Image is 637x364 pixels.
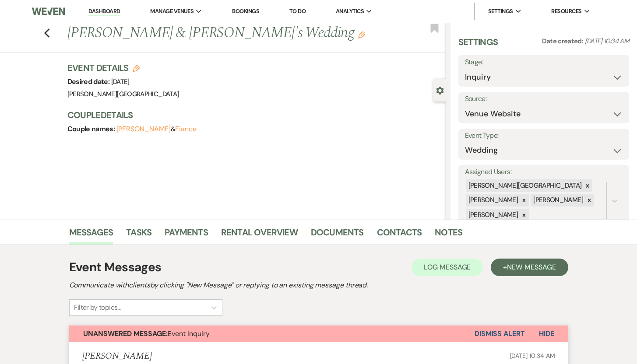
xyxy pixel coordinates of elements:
button: Edit [358,31,365,38]
button: Unanswered Message:Event Inquiry [69,325,475,342]
span: Hide [539,329,554,338]
strong: Unanswered Message: [83,329,168,338]
span: Date created: [542,37,585,45]
div: [PERSON_NAME][GEOGRAPHIC_DATA] [466,179,583,192]
label: Assigned Users: [465,166,623,178]
button: Dismiss Alert [475,325,525,342]
h3: Settings [458,36,498,55]
span: Manage Venues [150,7,194,16]
span: Analytics [336,7,364,16]
span: Desired date: [67,77,111,86]
button: Close lead details [436,86,444,94]
span: [DATE] 10:34 AM [510,352,555,360]
div: [PERSON_NAME] [466,209,520,221]
span: Settings [488,7,513,16]
div: [PERSON_NAME] [466,194,520,206]
label: Source: [465,93,623,105]
button: Fiance [175,126,197,133]
span: Log Message [424,262,471,272]
h2: Communicate with clients by clicking "New Message" or replying to an existing message thread. [69,280,568,290]
a: To Do [289,7,306,15]
a: Notes [435,225,462,245]
label: Stage: [465,56,623,69]
h1: Event Messages [69,258,162,276]
button: [PERSON_NAME] [116,126,171,133]
span: Resources [551,7,581,16]
h5: [PERSON_NAME] [82,351,152,362]
div: [PERSON_NAME] [531,194,584,206]
span: & [116,125,197,133]
span: [DATE] [111,77,130,86]
button: +New Message [491,259,568,276]
a: Documents [311,225,364,245]
h1: [PERSON_NAME] & [PERSON_NAME]'s Wedding [67,23,367,44]
a: Bookings [232,7,259,15]
a: Contacts [377,225,422,245]
label: Event Type: [465,129,623,142]
button: Hide [525,325,568,342]
a: Payments [165,225,208,245]
button: Log Message [412,259,483,276]
span: Event Inquiry [83,329,210,338]
a: Tasks [126,225,151,245]
h3: Couple Details [67,109,437,121]
a: Rental Overview [221,225,298,245]
a: Dashboard [88,7,120,16]
a: Messages [69,225,113,245]
span: [PERSON_NAME][GEOGRAPHIC_DATA] [67,90,179,98]
h3: Event Details [67,62,179,74]
span: Couple names: [67,124,116,133]
span: [DATE] 10:34 AM [585,37,629,45]
span: New Message [507,262,556,272]
img: Weven Logo [32,2,65,21]
div: Filter by topics... [74,302,121,313]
